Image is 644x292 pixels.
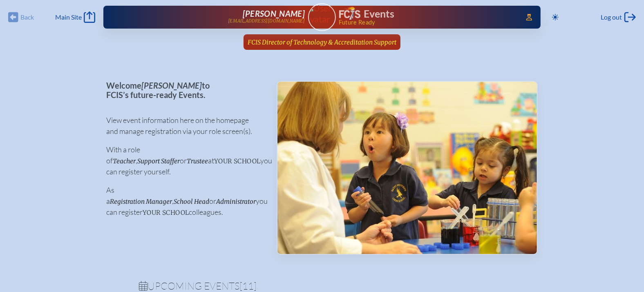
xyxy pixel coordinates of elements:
p: [EMAIL_ADDRESS][DOMAIN_NAME] [228,18,305,24]
span: Main Site [55,13,82,21]
span: [11] [239,280,257,292]
span: Administrator [216,198,256,205]
span: Support Staffer [137,157,180,165]
span: FCIS Director of Technology & Accreditation Support [248,38,396,46]
span: [PERSON_NAME] [141,80,202,90]
p: View event information here on the homepage and manage registration via your role screen(s). [106,115,264,137]
span: Trustee [187,157,208,165]
h1: Upcoming Events [139,281,505,291]
span: Log out [601,13,622,21]
a: [PERSON_NAME][EMAIL_ADDRESS][DOMAIN_NAME] [130,9,305,25]
a: User Avatar [308,3,336,31]
p: Welcome to FCIS’s future-ready Events. [106,81,264,99]
div: FCIS Events — Future ready [339,7,514,25]
img: User Avatar [304,3,339,25]
span: Teacher [113,157,136,165]
img: Events [277,82,537,254]
span: Registration Manager [110,198,172,205]
span: [PERSON_NAME] [243,9,305,18]
a: Main Site [55,11,95,23]
span: School Head [174,198,209,205]
span: your school [143,209,189,216]
span: your school [214,157,260,165]
p: As a , or you can register colleagues. [106,185,264,218]
span: Future Ready [339,20,514,25]
p: With a role of , or at you can register yourself. [106,144,264,177]
a: FCIS Director of Technology & Accreditation Support [244,34,400,50]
